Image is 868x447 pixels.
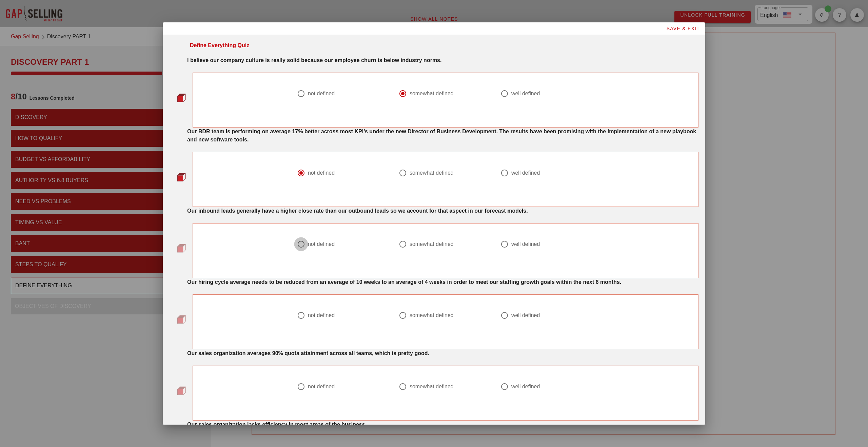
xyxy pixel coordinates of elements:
[308,241,335,248] div: not defined
[410,90,454,97] div: somewhat defined
[308,312,335,319] div: not defined
[308,383,335,390] div: not defined
[660,22,705,35] button: SAVE & EXIT
[187,350,429,356] strong: Our sales organization averages 90% quota attainment across all teams, which is pretty good.
[187,129,696,142] strong: Our BDR team is performing on average 17% better across most KPI’s under the new Director of Busi...
[511,383,540,390] div: well defined
[511,312,540,319] div: well defined
[410,170,454,176] div: somewhat defined
[190,41,249,50] div: Define Everything Quiz
[410,241,454,248] div: somewhat defined
[187,422,367,427] strong: Our sales organization lacks efficiency in most areas of the business.
[511,241,540,248] div: well defined
[410,312,454,319] div: somewhat defined
[187,57,441,63] strong: I believe our company culture is really solid because our employee churn is below industry norms.
[177,244,186,253] img: question-bullet.png
[177,386,186,395] img: question-bullet.png
[511,90,540,97] div: well defined
[410,383,454,390] div: somewhat defined
[187,279,621,285] strong: Our hiring cycle average needs to be reduced from an average of 10 weeks to an average of 4 weeks...
[177,173,186,181] img: question-bullet-actve.png
[177,315,186,324] img: question-bullet.png
[177,93,186,102] img: question-bullet-actve.png
[511,170,540,176] div: well defined
[308,170,335,176] div: not defined
[187,208,528,214] strong: Our inbound leads generally have a higher close rate than our outbound leads so we account for th...
[308,90,335,97] div: not defined
[666,26,700,31] span: SAVE & EXIT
